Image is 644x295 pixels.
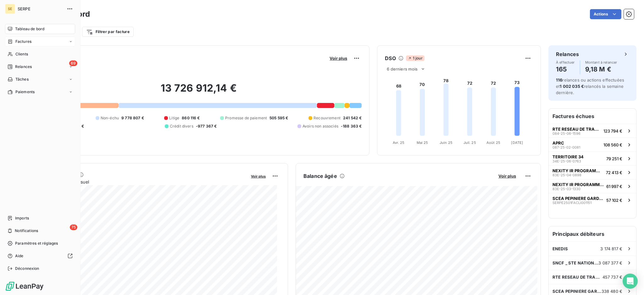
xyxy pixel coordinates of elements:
span: Non-échu [101,115,119,121]
h4: 9,18 M € [585,64,617,74]
span: -977 367 € [196,123,217,129]
tspan: Juin 25 [440,140,452,145]
tspan: Avr. 25 [393,140,404,145]
h4: 165 [556,64,575,74]
span: 9 778 807 € [121,115,144,121]
span: Avoirs non associés [303,123,338,129]
span: 34E-25-06-0763 [552,159,581,163]
span: Déconnexion [15,266,39,271]
span: Voir plus [251,174,266,179]
button: NEXITY IR PROGRAMMES REGION SUD83E-25-03-133061 997 € [549,179,636,193]
span: 1 002 035 € [560,84,584,89]
h2: 13 726 912,14 € [36,82,362,101]
span: TERRITOIRE 34 [552,154,584,159]
span: relances ou actions effectuées et relancés la semaine dernière. [556,77,624,95]
h6: Balance âgée [303,172,337,180]
span: 75 [70,224,77,230]
button: APRC087-25-02-0081108 560 € [549,138,636,151]
span: Promesse de paiement [225,115,267,121]
span: Clients [15,51,28,57]
tspan: Août 25 [486,140,500,145]
span: Montant à relancer [585,60,617,64]
a: Aide [5,251,75,261]
div: SE [5,4,15,14]
span: À effectuer [556,60,575,64]
span: Paiements [15,89,35,95]
span: Notifications [15,228,38,234]
span: 457 737 € [602,275,622,280]
tspan: Mai 25 [417,140,428,145]
span: NEXITY IR PROGRAMMES REGION SUD [552,168,603,173]
button: TERRITOIRE 3434E-25-06-076379 251 € [549,151,636,165]
span: 69 [69,60,77,66]
span: -188 363 € [341,123,362,129]
h6: Factures échues [549,109,636,124]
span: 6 derniers mois [387,66,418,71]
span: 860 116 € [182,115,200,121]
span: NEXITY IR PROGRAMMES REGION SUD [552,182,604,187]
span: 241 542 € [343,115,362,121]
span: 108 560 € [603,142,622,147]
span: 61 997 € [606,184,622,189]
span: APRC [552,140,564,145]
span: 83E-25-03-1330 [552,187,580,191]
span: Relances [15,64,32,70]
span: 72 413 € [606,170,622,175]
span: SERPE2501FACLI001151 [552,201,591,205]
span: Paramètres et réglages [15,241,58,246]
span: 123 794 € [603,128,622,133]
span: 116 [556,77,562,82]
span: Factures [15,39,31,44]
span: Crédit divers [170,123,193,129]
button: Filtrer par facture [82,27,134,37]
span: 505 595 € [269,115,288,121]
span: Recouvrement [314,115,341,121]
span: RTE RESEAU DE TRANSPORT ELECTRICITE [552,275,602,280]
img: Logo LeanPay [5,281,44,291]
span: ENEDIS [552,246,568,251]
button: Actions [590,9,621,19]
span: SCEA PEPINIERE GARDOISE [552,289,602,294]
span: 1 jour [406,55,425,61]
span: Imports [15,215,29,221]
button: Voir plus [328,55,349,61]
span: Voir plus [498,173,516,179]
h6: Principaux débiteurs [549,226,636,241]
tspan: Juil. 25 [464,140,476,145]
button: NEXITY IR PROGRAMMES REGION SUD83E-25-04-089872 413 € [549,165,636,179]
button: Voir plus [249,173,268,179]
span: 79 251 € [606,156,622,161]
span: 3 087 377 € [598,260,622,265]
span: Tableau de bord [15,26,44,32]
span: 83E-25-04-0898 [552,173,581,177]
span: Tâches [15,77,29,82]
button: SCEA PEPINIERE GARDOISESERPE2501FACLI00115157 102 € [549,193,636,207]
span: SCEA PEPINIERE GARDOISE [552,196,604,201]
h6: DSO [385,54,396,62]
span: Litige [169,115,179,121]
div: Open Intercom Messenger [623,274,638,289]
span: 3 174 817 € [600,246,622,251]
span: Voir plus [330,56,347,61]
span: RTE RESEAU DE TRANSPORT ELECTRICITE [552,127,601,132]
span: 338 480 € [602,289,622,294]
tspan: [DATE] [511,140,523,145]
h6: Relances [556,50,579,58]
span: 087-25-02-0081 [552,145,580,149]
span: 57 102 € [606,198,622,203]
span: Chiffre d'affaires mensuel [36,179,247,185]
span: 084-25-06-1596 [552,132,580,135]
span: SERPE [18,6,63,11]
button: RTE RESEAU DE TRANSPORT ELECTRICITE084-25-06-1596123 794 € [549,124,636,138]
span: Aide [15,253,24,259]
button: Voir plus [497,173,518,179]
span: SNCF _ STE NATIONALE [552,260,598,265]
